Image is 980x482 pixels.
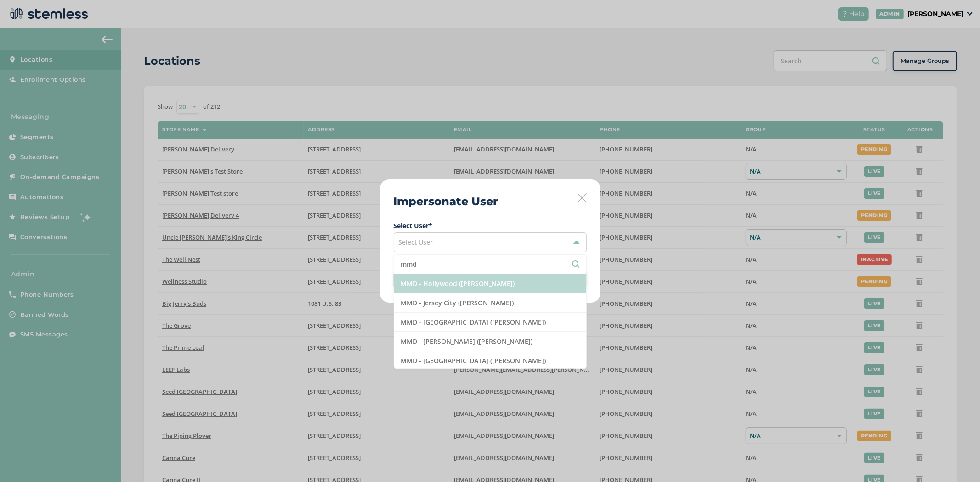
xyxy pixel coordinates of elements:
input: Search [401,259,579,269]
span: Select User [399,238,433,247]
li: MMD - [GEOGRAPHIC_DATA] ([PERSON_NAME]) [394,313,586,332]
iframe: Chat Widget [934,438,980,482]
li: MMD - Hollywood ([PERSON_NAME]) [394,274,586,293]
li: MMD - [PERSON_NAME] ([PERSON_NAME]) [394,332,586,351]
h2: Impersonate User [394,193,498,210]
label: Select User [394,221,587,230]
li: MMD - Jersey City ([PERSON_NAME]) [394,293,586,313]
li: MMD - [GEOGRAPHIC_DATA] ([PERSON_NAME]) [394,351,586,370]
